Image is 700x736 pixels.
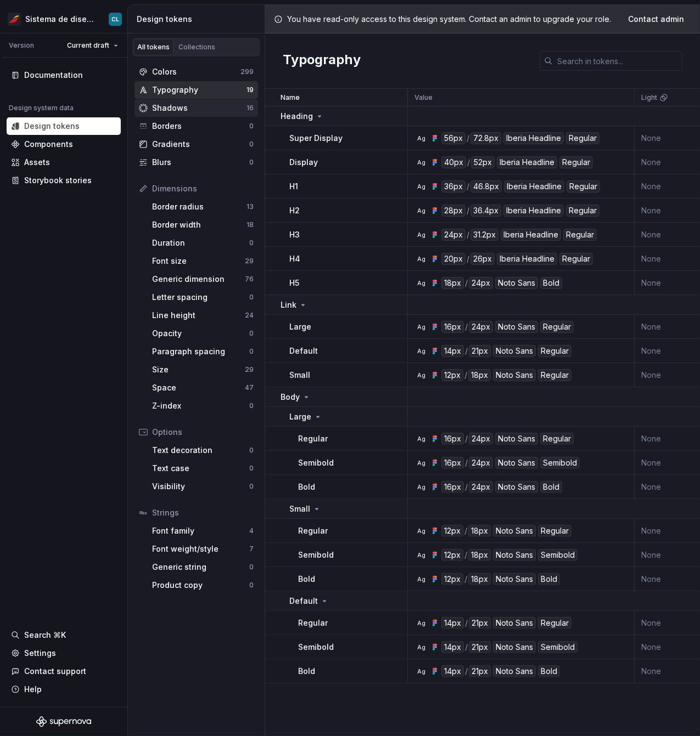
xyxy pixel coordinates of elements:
div: Regular [538,369,572,381]
div: Ag [417,371,426,380]
div: Noto Sans [493,665,536,677]
div: 0 [249,464,254,473]
div: 16 [247,104,254,112]
div: 12px [441,549,463,561]
div: Noto Sans [495,433,538,445]
div: 0 [249,581,254,590]
div: / [467,205,469,217]
a: Border radius13 [148,198,258,216]
div: Typography [152,84,247,95]
div: Ag [417,134,426,143]
div: Paragraph spacing [152,346,249,357]
div: Font size [152,256,245,267]
div: 24 [245,311,254,320]
a: Settings [7,644,121,662]
p: H1 [289,181,298,192]
div: Iberia Headline [504,180,564,193]
div: Ag [417,322,426,331]
div: Regular [559,253,593,265]
div: 0 [249,347,254,356]
div: 0 [249,401,254,410]
div: Design tokens [137,14,260,25]
div: Noto Sans [493,369,536,381]
div: 21px [469,665,491,677]
p: Bold [298,482,315,492]
div: Regular [567,180,600,193]
div: 0 [249,140,254,149]
div: 0 [249,446,254,455]
div: Ag [417,182,426,191]
a: Storybook stories [7,172,121,189]
button: Contact support [7,663,121,680]
div: Ag [417,483,426,491]
div: / [465,433,468,445]
a: Design tokens [7,117,121,135]
a: Size29 [148,361,258,378]
a: Contact admin [621,9,691,29]
div: Ag [417,279,426,287]
a: Text case0 [148,460,258,477]
div: Semibold [538,549,578,561]
a: Opacity0 [148,325,258,342]
div: Collections [178,43,215,52]
div: Size [152,364,245,375]
div: Z-index [152,400,249,411]
div: Noto Sans [495,457,538,469]
p: H3 [289,229,300,240]
div: Noto Sans [493,525,536,537]
div: 24px [469,321,493,333]
div: CL [111,15,119,24]
div: Ag [417,575,426,584]
a: Generic dimension76 [148,270,258,288]
a: Generic string0 [148,558,258,576]
div: Options [152,427,254,438]
div: 18px [441,277,464,289]
div: Letter spacing [152,292,249,303]
div: Ag [417,230,426,239]
p: Small [289,503,310,514]
div: Documentation [24,70,83,81]
p: You have read-only access to this design system. Contact an admin to upgrade your role. [287,14,611,25]
p: H2 [289,205,300,216]
div: / [465,321,468,333]
div: / [464,369,467,381]
div: Colors [152,66,240,77]
p: H5 [289,278,299,288]
div: Noto Sans [495,277,538,289]
div: Storybook stories [24,175,92,186]
div: 21px [469,641,491,653]
button: Current draft [62,38,123,53]
div: 0 [249,122,254,131]
div: / [467,156,470,168]
h2: Typography [283,51,361,71]
a: Assets [7,154,121,171]
button: Search ⌘K [7,626,121,644]
div: 16px [441,481,464,493]
div: 13 [247,202,254,211]
button: Sistema de diseño IberiaCL [2,7,125,31]
div: Assets [24,157,50,168]
p: H4 [289,253,300,264]
div: Generic string [152,562,249,573]
a: Blurs0 [135,154,258,171]
p: Heading [281,111,313,122]
p: Large [289,411,311,422]
div: Ag [417,206,426,215]
div: 18px [468,549,491,561]
button: Help [7,681,121,698]
div: 7 [249,545,254,553]
div: Bold [538,665,560,677]
div: 18px [468,525,491,537]
div: Noto Sans [493,617,536,629]
div: Duration [152,237,249,248]
div: / [464,525,467,537]
div: 46.8px [471,180,502,193]
div: Iberia Headline [503,205,564,217]
div: 24px [441,229,466,241]
a: Colors299 [135,63,258,81]
div: 14px [441,617,464,629]
div: Regular [563,229,597,241]
div: Regular [559,156,593,168]
div: 16px [441,433,464,445]
p: Regular [298,618,328,629]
